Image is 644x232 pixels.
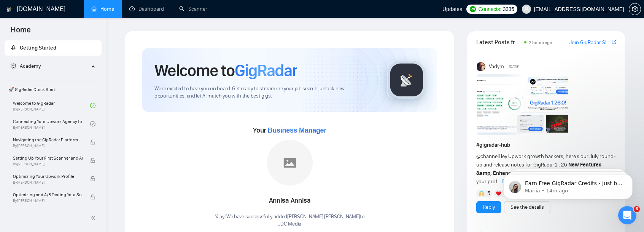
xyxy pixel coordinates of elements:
[476,153,499,160] span: @channel
[510,203,544,211] a: See the details
[11,63,16,69] span: fund-projection-screen
[612,38,616,46] a: export
[253,126,326,134] span: Your
[503,5,514,13] span: 3335
[529,40,552,45] span: 2 hours ago
[90,139,95,145] span: lock
[90,103,95,108] span: check-circle
[13,144,83,148] span: By [PERSON_NAME]
[11,45,16,50] span: rocket
[11,63,41,69] span: Academy
[483,203,495,211] a: Reply
[476,37,522,47] span: Latest Posts from the GigRadar Community
[492,158,644,211] iframe: Intercom notifications message
[20,45,56,51] span: Getting Started
[612,39,616,45] span: export
[476,201,501,213] button: Reply
[524,6,529,12] span: user
[90,194,95,200] span: lock
[476,141,616,149] h1: # gigradar-hub
[91,6,114,12] a: homeHome
[629,6,641,12] span: setting
[618,206,636,224] iframe: Intercom live chat
[5,82,101,97] span: 🚀 GigRadar Quick Start
[90,158,95,163] span: lock
[20,63,41,69] span: Academy
[13,180,83,185] span: By [PERSON_NAME]
[90,176,95,181] span: lock
[489,62,504,71] span: Vadym
[634,206,640,212] span: 6
[267,140,313,186] img: placeholder.png
[154,85,375,100] span: We're excited to have you on board. Get ready to streamline your job search, unlock new opportuni...
[13,198,83,203] span: By [PERSON_NAME]
[479,191,484,196] img: 🙌
[509,63,519,70] span: [DATE]
[268,126,326,134] span: Business Manager
[13,173,83,180] span: Optimizing Your Upwork Profile
[470,6,476,12] img: upwork-logo.png
[129,6,164,12] a: dashboardDashboard
[13,97,90,114] a: Welcome to GigRadarBy[PERSON_NAME]
[13,162,83,166] span: By [PERSON_NAME]
[629,3,641,15] button: setting
[13,115,90,132] a: Connecting Your Upwork Agency to GigRadarBy[PERSON_NAME]
[478,5,501,13] span: Connects:
[487,190,490,197] span: 5
[179,6,207,12] a: searchScanner
[569,38,610,47] a: Join GigRadar Slack Community
[6,3,12,16] img: logo
[90,121,95,126] span: check-circle
[5,24,37,40] span: Home
[5,40,102,56] li: Getting Started
[476,153,615,185] span: Hey Upwork growth hackers, here's our July round-up and release notes for GigRadar • is your prof...
[477,74,568,135] img: F09AC4U7ATU-image.png
[154,60,297,81] h1: Welcome to
[215,221,365,228] p: UDC Media .
[388,61,426,99] img: gigradar-logo.png
[13,191,83,198] span: Optimizing and A/B Testing Your Scanner for Better Results
[235,60,297,81] span: GigRadar
[13,136,83,144] span: Navigating the GigRadar Platform
[477,62,486,71] img: Vadym
[91,214,98,222] span: double-left
[215,213,365,228] div: Yaay! We have successfully added [PERSON_NAME] [PERSON_NAME] to
[629,6,641,12] a: setting
[13,154,83,162] span: Setting Up Your First Scanner and Auto-Bidder
[442,6,462,12] span: Updates
[215,194,365,207] div: Annisa Annisa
